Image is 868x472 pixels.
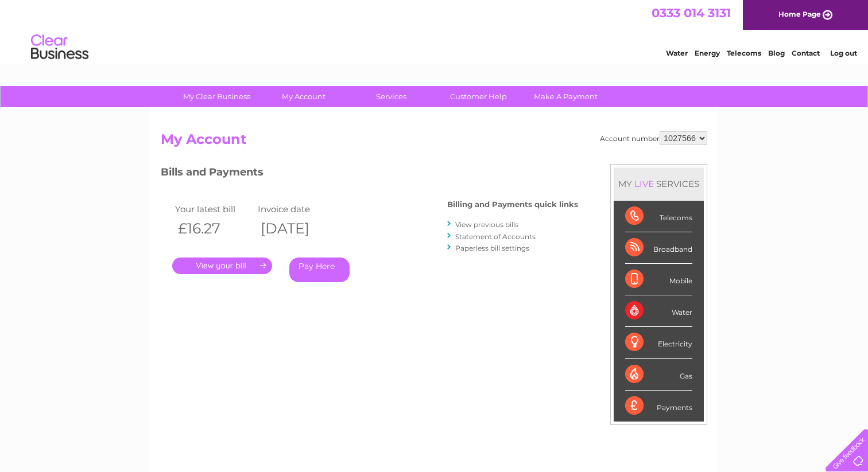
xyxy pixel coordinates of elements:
div: Telecoms [625,201,692,232]
a: View previous bills [455,220,518,229]
a: . [172,258,272,274]
div: Water [625,295,692,327]
div: LIVE [632,178,656,189]
a: My Account [257,86,351,107]
a: Log out [830,49,857,57]
td: Invoice date [255,201,338,217]
a: Paperless bill settings [455,244,529,252]
div: Electricity [625,327,692,358]
td: Your latest bill [172,201,255,217]
h2: My Account [161,131,707,153]
th: £16.27 [172,217,255,240]
img: logo.png [30,30,89,65]
div: Gas [625,359,692,391]
div: Payments [625,391,692,422]
a: 0333 014 3131 [652,6,731,20]
a: Make A Payment [518,86,613,107]
div: Mobile [625,264,692,295]
div: MY SERVICES [614,167,704,200]
div: Broadband [625,232,692,264]
div: Clear Business is a trading name of Verastar Limited (registered in [GEOGRAPHIC_DATA] No. 3667643... [164,6,706,56]
a: Energy [695,49,720,57]
a: Pay Here [289,258,350,282]
a: Water [666,49,688,57]
a: My Clear Business [169,86,264,107]
a: Services [344,86,439,107]
a: Telecoms [727,49,761,57]
a: Blog [768,49,785,57]
a: Contact [792,49,820,57]
div: Account number [600,131,707,145]
a: Statement of Accounts [455,232,536,241]
h3: Bills and Payments [161,164,578,184]
a: Customer Help [431,86,526,107]
h4: Billing and Payments quick links [447,200,578,209]
th: [DATE] [255,217,338,240]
